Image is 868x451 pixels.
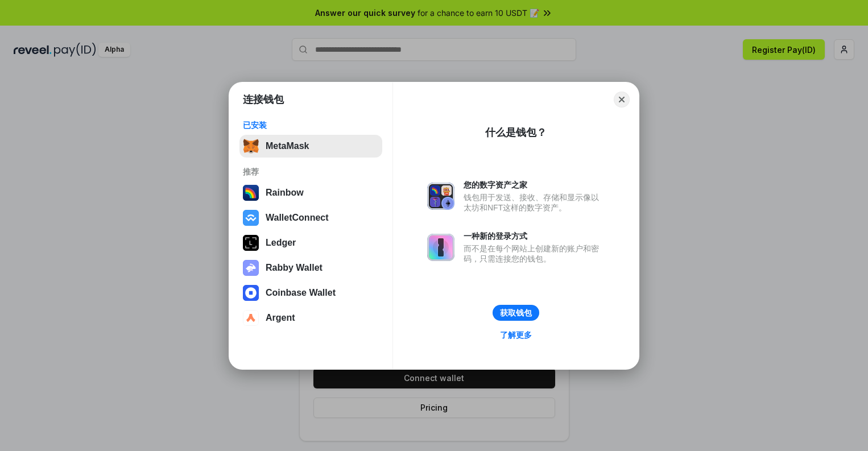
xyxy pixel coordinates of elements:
button: Ledger [239,231,382,254]
img: svg+xml,%3Csvg%20fill%3D%22none%22%20height%3D%2233%22%20viewBox%3D%220%200%2035%2033%22%20width%... [243,138,259,154]
div: Rainbow [266,188,304,198]
img: svg+xml,%3Csvg%20width%3D%2228%22%20height%3D%2228%22%20viewBox%3D%220%200%2028%2028%22%20fill%3D... [243,285,259,301]
div: 一种新的登录方式 [464,231,605,241]
img: svg+xml,%3Csvg%20xmlns%3D%22http%3A%2F%2Fwww.w3.org%2F2000%2Fsvg%22%20fill%3D%22none%22%20viewBox... [427,183,454,210]
div: 推荐 [243,167,379,177]
div: 什么是钱包？ [485,126,547,139]
div: Rabby Wallet [266,263,323,273]
button: Coinbase Wallet [239,282,382,304]
a: 了解更多 [493,328,539,342]
h1: 连接钱包 [243,93,284,106]
button: Argent [239,307,382,329]
button: Rabby Wallet [239,256,382,279]
div: Coinbase Wallet [266,288,336,298]
button: Close [614,92,630,107]
div: 钱包用于发送、接收、存储和显示像以太坊和NFT这样的数字资产。 [464,192,605,213]
div: 您的数字资产之家 [464,180,605,190]
div: 已安装 [243,120,379,130]
button: MetaMask [239,135,382,158]
button: Rainbow [239,181,382,204]
button: 获取钱包 [493,305,539,321]
div: 而不是在每个网站上创建新的账户和密码，只需连接您的钱包。 [464,243,605,264]
div: Argent [266,313,295,323]
div: MetaMask [266,141,309,151]
button: WalletConnect [239,206,382,229]
div: 获取钱包 [500,308,532,318]
img: svg+xml,%3Csvg%20width%3D%2228%22%20height%3D%2228%22%20viewBox%3D%220%200%2028%2028%22%20fill%3D... [243,310,259,326]
div: WalletConnect [266,213,329,223]
img: svg+xml,%3Csvg%20width%3D%22120%22%20height%3D%22120%22%20viewBox%3D%220%200%20120%20120%22%20fil... [243,185,259,201]
img: svg+xml,%3Csvg%20xmlns%3D%22http%3A%2F%2Fwww.w3.org%2F2000%2Fsvg%22%20width%3D%2228%22%20height%3... [243,235,259,251]
img: svg+xml,%3Csvg%20xmlns%3D%22http%3A%2F%2Fwww.w3.org%2F2000%2Fsvg%22%20fill%3D%22none%22%20viewBox... [427,234,454,261]
img: svg+xml,%3Csvg%20xmlns%3D%22http%3A%2F%2Fwww.w3.org%2F2000%2Fsvg%22%20fill%3D%22none%22%20viewBox... [243,260,259,276]
div: 了解更多 [500,330,532,340]
img: svg+xml,%3Csvg%20width%3D%2228%22%20height%3D%2228%22%20viewBox%3D%220%200%2028%2028%22%20fill%3D... [243,210,259,226]
div: Ledger [266,238,296,248]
